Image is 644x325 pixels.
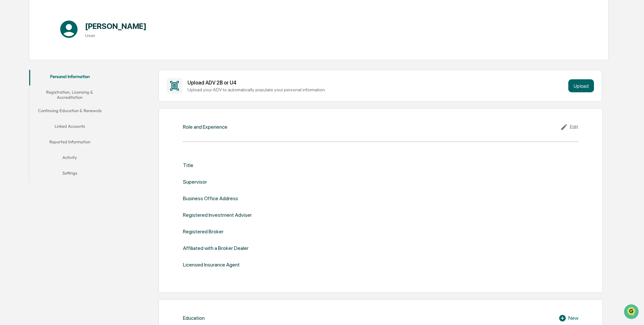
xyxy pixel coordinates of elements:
[29,120,110,135] button: Linked Accounts
[29,135,110,151] button: Reported Information
[47,83,52,88] div: 🗄️
[46,110,79,115] a: Powered byPylon
[187,80,566,86] div: Upload ADV 2B or U4
[29,70,110,85] button: Personal Information
[183,179,207,185] div: Supervisor
[54,82,81,88] span: Attestations
[183,228,224,235] div: Registered Broker
[183,212,252,218] div: Registered Investment Adviser
[6,50,18,61] img: 1746055101610-c473b297-6a78-478c-a979-82029cc54cd1
[187,87,566,92] div: Upload your ADV to automatically populate your personal information.
[29,85,110,104] button: Registration, Licensing & Accreditation
[183,124,227,130] div: Role and Experience
[183,245,249,251] div: Affiliated with a Broker Dealer
[4,92,44,103] a: 🔎Data Lookup
[6,14,118,24] p: How can we help?
[13,94,41,101] span: Data Lookup
[22,50,107,56] div: Start new chat
[110,52,118,59] button: Start new chat
[29,70,110,182] div: secondary tabs example
[560,123,578,131] div: Edit
[29,166,110,182] button: Settings
[45,79,83,91] a: 🗄️Attestations
[183,262,240,268] div: Licensed Insurance Agent
[183,315,205,321] div: Education
[65,110,79,115] span: Pylon
[6,83,12,88] div: 🖐️
[559,314,578,322] div: New
[29,104,110,120] button: Continuing Education & Renewals
[4,79,45,91] a: 🖐️Preclearance
[29,151,110,166] button: Activity
[13,82,42,88] span: Preclearance
[85,21,147,31] h1: [PERSON_NAME]
[623,304,641,321] iframe: Open customer support
[22,56,82,61] div: We're available if you need us!
[17,30,107,36] input: Clear
[568,79,594,92] button: Upload
[6,95,12,100] div: 🔎
[183,162,193,168] div: Title
[85,33,147,38] h3: User
[183,195,238,201] div: Business Office Address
